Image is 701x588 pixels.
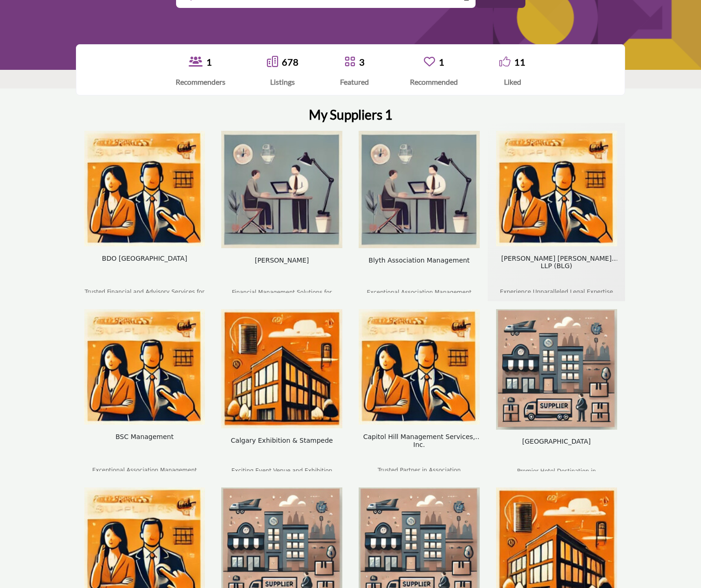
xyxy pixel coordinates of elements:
[231,437,333,465] span: Calgary Exhibition & Stampede
[351,123,488,301] div: Blyth Association Management company - Press Enter to view listing
[496,131,617,246] img: Borden Ladner Gervais LLP (BLG) company logo
[116,433,174,464] span: BSC Management
[267,76,299,88] div: Listings
[282,56,299,68] a: 678
[424,56,435,68] a: Go to Recommended
[221,289,342,293] div: Financial Management Solutions for AssociationsBillhighway is a financial management and payment...
[359,433,480,464] span: Capitol Hill Management Services, Inc.
[102,255,187,286] span: BDO [GEOGRAPHIC_DATA]
[496,289,617,293] div: Experience Unparalleled Legal Expertise with [PERSON_NAME] [PERSON_NAME] LLP (BLG)! As the larges...
[255,257,309,286] span: [PERSON_NAME]
[189,56,203,68] a: View Recommenders
[76,301,213,480] div: BSC Management company - Press Enter to view listing
[76,123,213,301] div: BDO Canada company - Press Enter to view listing
[522,438,591,465] span: [GEOGRAPHIC_DATA]
[499,56,510,67] i: Go to Liked
[344,56,355,68] a: Go to Featured
[221,467,342,471] div: Exciting Event Venue and Exhibition ServicesCalgary Exhibition & Stampede is your go-to...
[496,309,617,429] img: Carriage House Inn company logo
[351,301,488,480] div: Capitol Hill Management Services, Inc. company - Press Enter to view listing
[499,76,525,88] div: Liked
[488,123,625,301] div: Borden Ladner Gervais LLP (BLG) company - Press Enter to view listing
[206,56,212,68] a: 1
[359,131,480,248] img: Blyth Association Management company logo
[84,467,205,471] div: Exceptional Association Management Services with BSC ManagementExceptional Association...
[496,468,617,472] div: Premier Hotel Destination in [GEOGRAPHIC_DATA] [GEOGRAPHIC_DATA] is [GEOGRAPHIC_DATA]'s premier h...
[213,301,351,480] div: Calgary Exhibition & Stampede company - Press Enter to view listing
[514,56,525,68] a: 11
[84,131,205,246] img: BDO Canada company logo
[359,467,480,471] div: Trusted Partner in Association ManagementCapitol Hill Management Services, Inc. is your trusted...
[439,56,444,68] a: 1
[213,123,351,301] div: Billhighway company - Press Enter to view listing
[176,76,225,88] div: Recommenders
[496,255,617,286] span: [PERSON_NAME] [PERSON_NAME] LLP (BLG)
[488,301,625,480] div: Carriage House Inn company - Press Enter to view listing
[84,309,205,425] img: BSC Management company logo
[221,309,342,428] img: Calgary Exhibition & Stampede company logo
[359,309,480,425] img: Capitol Hill Management Services, Inc. company logo
[309,107,392,123] h2: My Suppliers 1
[340,76,369,88] div: Featured
[359,56,365,68] a: 3
[410,76,458,88] div: Recommended
[368,257,470,286] span: Blyth Association Management
[359,289,480,293] div: Exceptional Association Management ServicesBlyth Association Management is dedicated to...
[221,131,342,248] img: Billhighway company logo
[84,289,205,293] div: Trusted Financial and Advisory Services for Association ProfessionalsBDO Canada is a leading...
